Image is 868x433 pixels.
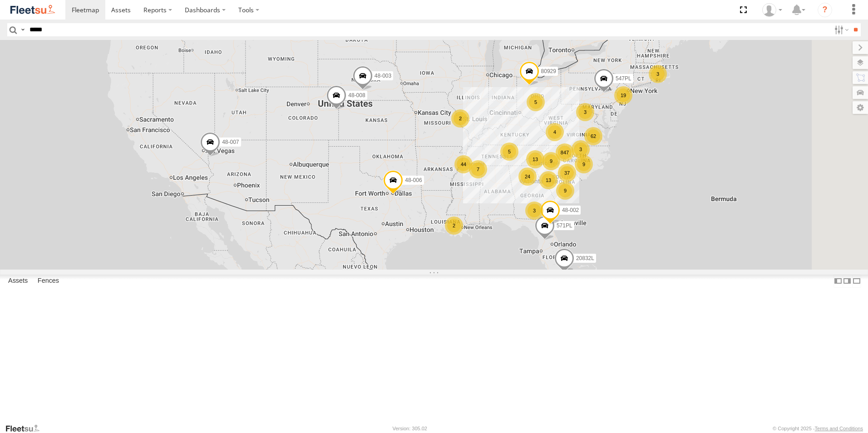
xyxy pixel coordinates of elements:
[833,275,843,288] label: Dock Summary Table to the Left
[576,103,594,121] div: 3
[576,255,594,261] span: 20832L
[500,143,518,161] div: 5
[575,155,593,173] div: 9
[222,139,239,146] span: 48-007
[445,216,463,235] div: 2
[348,92,365,98] span: 48-008
[527,93,545,111] div: 5
[9,4,56,16] img: fleetsu-logo-horizontal.svg
[843,275,852,288] label: Dock Summary Table to the Right
[853,101,868,114] label: Map Settings
[614,86,632,104] div: 19
[557,223,572,229] span: 571PL
[831,23,850,36] label: Search Filter Options
[572,140,590,158] div: 3
[539,171,557,189] div: 13
[393,426,427,431] div: Version: 305.02
[649,65,667,83] div: 3
[616,75,631,82] span: 547PL
[556,143,574,162] div: 847
[815,426,863,431] a: Terms and Conditions
[5,424,47,433] a: Visit our Website
[852,275,861,288] label: Hide Summary Table
[818,3,832,17] i: ?
[518,167,537,186] div: 24
[558,164,576,182] div: 37
[556,182,574,200] div: 9
[562,207,579,213] span: 48-002
[541,69,556,75] span: 80929
[759,3,785,17] div: Cristy Hull
[526,150,544,168] div: 13
[773,426,863,431] div: © Copyright 2025 -
[451,109,469,128] div: 2
[542,152,560,170] div: 9
[4,275,32,287] label: Assets
[375,73,391,79] span: 48-003
[19,23,26,36] label: Search Query
[405,177,422,183] span: 48-006
[469,160,487,178] div: 7
[33,275,64,287] label: Fences
[546,123,564,141] div: 4
[584,127,602,145] div: 62
[454,155,473,173] div: 44
[525,202,543,220] div: 3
